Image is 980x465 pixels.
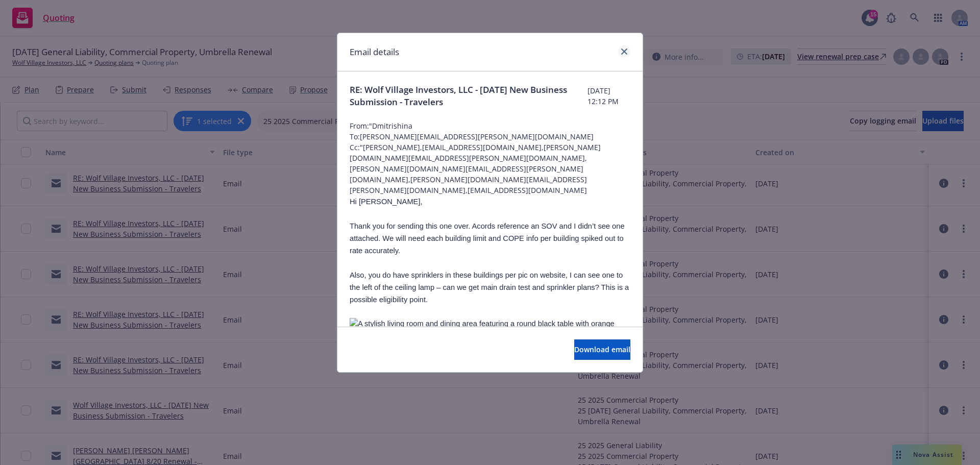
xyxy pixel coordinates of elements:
h1: Email details [350,45,399,59]
span: Cc: "[PERSON_NAME],[EMAIL_ADDRESS][DOMAIN_NAME],[PERSON_NAME][DOMAIN_NAME][EMAIL_ADDRESS][PERSON_... [350,142,630,195]
span: [DATE] 12:12 PM [587,85,630,107]
span: Hi [PERSON_NAME], [350,198,423,206]
a: close [618,45,630,58]
button: Download email [574,339,630,360]
span: RE: Wolf Village Investors, LLC - [DATE] New Business Submission - Travelers [350,84,587,108]
span: Thank you for sending this one over. Acords reference an SOV and I didn’t see one attached. We wi... [350,222,625,255]
span: From: "Dmitrishina [350,120,630,131]
span: Also, you do have sprinklers in these buildings per pic on website, I can see one to the left of ... [350,271,629,304]
span: To: [PERSON_NAME][EMAIL_ADDRESS][PERSON_NAME][DOMAIN_NAME] [350,131,630,142]
span: Download email [574,345,630,354]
